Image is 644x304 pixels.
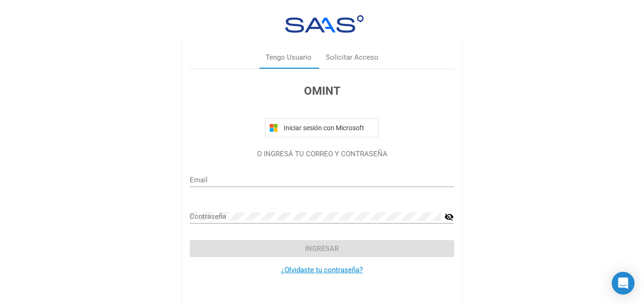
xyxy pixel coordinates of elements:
[190,240,454,257] button: Ingresar
[281,266,363,274] a: ¿Olvidaste tu contraseña?
[265,118,379,137] button: Iniciar sesión con Microsoft
[282,124,375,132] span: Iniciar sesión con Microsoft
[190,149,454,160] p: O INGRESÁ TU CORREO Y CONTRASEÑA
[326,52,378,63] div: Solicitar Acceso
[266,52,312,63] div: Tengo Usuario
[444,211,454,223] mat-icon: visibility_off
[305,244,339,253] span: Ingresar
[612,272,635,295] div: Open Intercom Messenger
[190,82,454,99] h3: OMINT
